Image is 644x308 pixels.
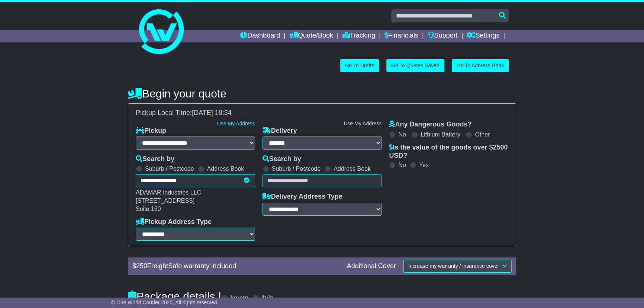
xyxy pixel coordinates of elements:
span: ADAMAR Industries LLC [136,189,201,196]
label: Yes [419,161,429,169]
label: Address Book [334,165,371,172]
label: Delivery [263,127,297,135]
label: Pickup [136,127,166,135]
a: Financials [384,30,418,42]
a: Settings [467,30,499,42]
label: Address Book [207,165,244,172]
a: Tracking [342,30,375,42]
h4: Package details | [128,290,221,302]
label: Delivery Address Type [263,193,342,201]
div: Pickup Local Time: [132,109,512,117]
button: Increase my warranty / insurance cover [403,260,512,273]
a: Go To Quotes Saved [386,59,444,72]
label: Pickup Address Type [136,218,212,226]
label: No [398,131,406,138]
label: Search by [136,155,174,163]
div: Additional Cover [343,262,400,270]
label: lb/in [261,294,274,302]
h4: Begin your quote [128,87,516,100]
span: Suite 160 [136,206,161,212]
label: Any Dangerous Goods? [389,121,471,129]
a: Quote/Book [289,30,333,42]
span: 250 [136,262,147,270]
span: Increase my warranty / insurance cover [408,263,499,269]
label: Is the value of the goods over $ ? [389,144,508,160]
span: [DATE] 18:34 [192,109,232,116]
label: Other [475,131,490,138]
label: Search by [263,155,301,163]
a: Go To Address Book [452,59,509,72]
a: Support [428,30,458,42]
label: Lithium Battery [421,131,460,138]
span: © One World Courier 2025. All rights reserved. [111,299,219,305]
div: $ FreightSafe warranty included [129,262,343,270]
a: Use My Address [344,121,381,126]
label: No [398,161,406,169]
label: Suburb / Postcode [145,165,194,172]
a: Use My Address [217,121,255,126]
label: kg/cm [231,294,248,302]
a: Go To Drafts [340,59,379,72]
label: Suburb / Postcode [272,165,321,172]
span: 2500 [493,144,508,151]
span: USD [389,152,403,159]
a: Dashboard [240,30,280,42]
span: [STREET_ADDRESS] [136,198,194,204]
